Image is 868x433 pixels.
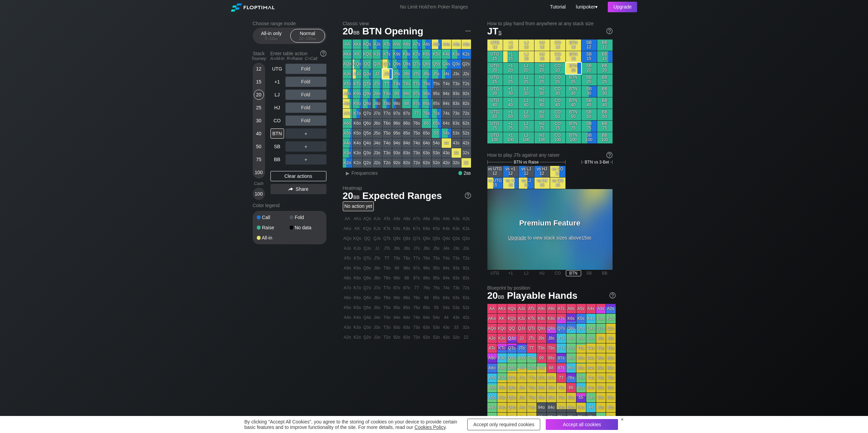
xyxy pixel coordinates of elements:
[464,192,472,199] img: help.32db89a4.svg
[597,63,613,74] div: BB 20
[519,63,534,74] div: LJ 20
[461,138,471,148] div: 42s
[550,51,565,62] div: CO 15
[432,79,441,89] div: T5s
[353,99,362,108] div: K8o
[353,138,362,148] div: K4o
[566,109,581,120] div: BTN 50
[320,50,327,57] img: help.32db89a4.svg
[534,63,550,74] div: HJ 20
[343,148,352,158] div: A3o
[432,148,441,158] div: 53o
[582,40,597,51] div: SB 12
[422,69,431,79] div: J6s
[503,40,518,51] div: +1 12
[343,128,352,138] div: A5o
[498,28,501,36] span: s
[442,138,451,148] div: 44
[254,141,264,152] div: 50
[467,419,540,430] div: Accept only required cookies
[487,26,502,36] span: JT
[392,148,402,158] div: 93o
[582,97,597,109] div: SB 40
[550,97,565,109] div: CO 40
[412,69,422,79] div: J7s
[343,138,352,148] div: A4o
[422,79,431,89] div: T6s
[609,292,616,299] img: help.32db89a4.svg
[363,99,372,108] div: Q8o
[442,128,451,138] div: 54s
[461,49,471,59] div: K2s
[519,74,534,86] div: LJ 25
[353,79,362,89] div: KTo
[574,3,599,11] div: ▾
[597,51,613,62] div: BB 15
[285,141,326,152] div: ＋
[550,63,565,74] div: CO 20
[566,132,581,143] div: BTN 100
[343,89,352,98] div: A9o
[372,158,382,168] div: J2o
[270,154,284,165] div: BB
[442,69,451,79] div: J4s
[550,132,565,143] div: CO 100
[461,69,471,79] div: J2s
[597,40,613,51] div: BB 12
[432,138,441,148] div: 54o
[254,189,264,199] div: 100
[461,148,471,158] div: 32s
[487,63,503,74] div: UTG 20
[382,109,392,118] div: T7o
[270,90,284,100] div: LJ
[608,2,637,12] div: Upgrade
[422,128,431,138] div: 65o
[372,138,382,148] div: J4o
[382,59,392,69] div: QTs
[254,167,264,177] div: 100
[464,27,472,35] img: ellipsis.fd386fe8.svg
[254,77,264,87] div: 15
[382,99,392,108] div: T8o
[363,138,372,148] div: Q4o
[412,59,422,69] div: Q7s
[372,59,382,69] div: QJs
[597,121,613,132] div: BB 75
[392,59,402,69] div: Q9s
[461,59,471,69] div: Q2s
[257,235,290,240] div: All-in
[353,109,362,118] div: K7o
[582,109,597,120] div: SB 50
[253,21,326,26] h2: Choose range mode
[452,148,461,158] div: 33
[412,128,422,138] div: 75o
[422,99,431,108] div: 86s
[432,59,441,69] div: Q5s
[461,119,471,128] div: 62s
[422,109,431,118] div: 76s
[582,86,597,97] div: SB 30
[412,119,422,128] div: 76o
[582,63,597,74] div: SB 20
[343,109,352,118] div: A7o
[353,49,362,59] div: KK
[290,215,322,220] div: Fold
[285,154,326,165] div: ＋
[257,225,290,230] div: Raise
[382,119,392,128] div: T6o
[597,132,613,143] div: BB 100
[606,27,613,35] img: help.32db89a4.svg
[402,138,412,148] div: 84o
[372,128,382,138] div: J5o
[422,148,431,158] div: 63o
[270,103,284,113] div: HJ
[343,59,352,69] div: AQo
[363,69,372,79] div: QJo
[534,86,550,97] div: HJ 30
[442,79,451,89] div: T4s
[382,79,392,89] div: TT
[353,40,362,49] div: AKs
[361,26,424,37] span: BTN Opening
[402,109,412,118] div: 87o
[254,64,264,74] div: 12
